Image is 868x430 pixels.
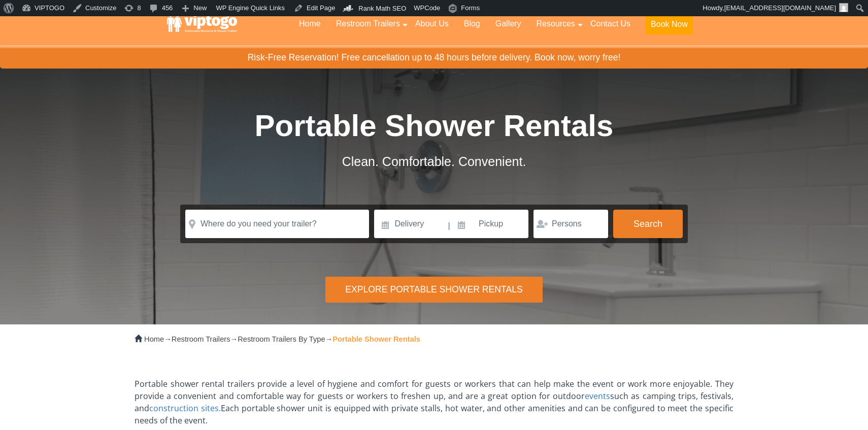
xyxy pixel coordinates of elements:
a: Restroom Trailers [328,13,408,35]
a: events [585,390,610,402]
input: Where do you need your trailer? [185,210,369,238]
span: | [448,210,450,242]
input: Delivery [374,210,447,238]
a: Resources [528,13,582,35]
a: About Us [408,13,456,35]
a: Gallery [488,13,529,35]
a: Blog [456,13,488,35]
span: Rank Math SEO [358,5,406,12]
span: [EMAIL_ADDRESS][DOMAIN_NAME] [724,4,836,12]
a: Home [144,335,164,343]
a: Home [291,13,328,35]
div: Explore Portable Shower Rentals [325,277,543,303]
p: Portable shower rental trailers provide a level of hygiene and comfort for guests or workers that... [135,378,733,426]
input: Persons [533,210,608,238]
a: Restroom Trailers By Type [238,335,325,343]
span: Clean. Comfortable. Convenient. [342,154,526,169]
a: construction sites. [149,403,221,414]
input: Pickup [451,210,528,238]
span: → → → [144,335,420,343]
a: Book Now [638,13,700,41]
a: Contact Us [583,13,638,35]
button: Search [613,210,683,238]
span: Portable Shower Rentals [255,109,614,143]
a: Restroom Trailers [172,335,230,343]
strong: Portable Shower Rentals [332,335,420,343]
button: Book Now [646,14,693,35]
